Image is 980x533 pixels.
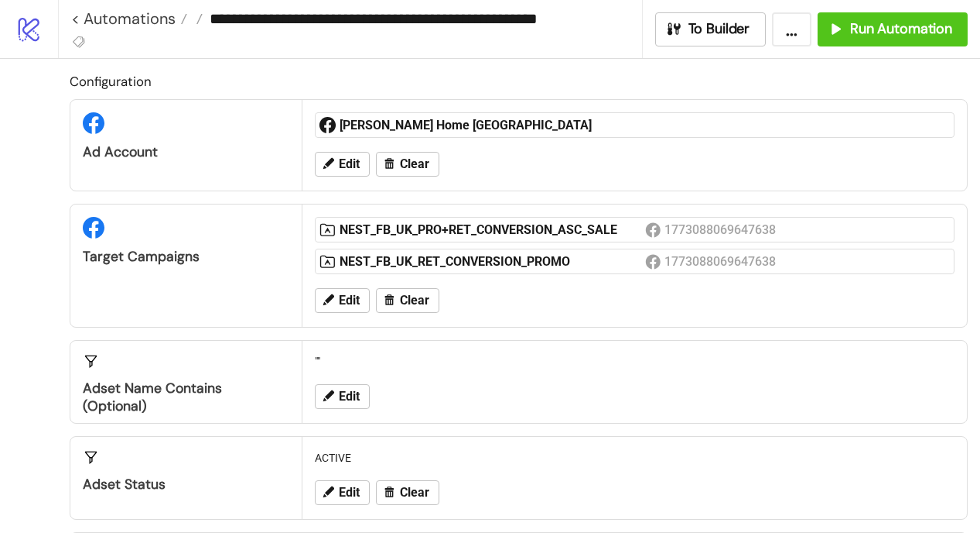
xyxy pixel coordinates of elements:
div: Adset Name contains (optional) [83,380,289,415]
span: Clear [400,486,429,500]
span: Edit [339,157,360,171]
div: 1773088069647638 [664,220,778,239]
button: Clear [376,152,439,177]
button: Edit [315,288,370,313]
div: ACTIVE [309,443,961,473]
button: Clear [376,288,439,313]
div: NEST_FB_UK_PRO+RET_CONVERSION_ASC_SALE [340,222,645,239]
a: < Automations [71,11,187,26]
button: Run Automation [818,12,968,46]
button: Edit [315,480,370,505]
div: NEST_FB_UK_RET_CONVERSION_PROMO [340,253,645,270]
button: Edit [315,384,370,409]
span: Edit [339,294,360,308]
span: Run Automation [850,20,952,38]
button: Edit [315,152,370,177]
span: Clear [400,157,429,171]
span: Edit [339,390,360,404]
button: ... [772,12,811,46]
button: Clear [376,480,439,505]
div: [PERSON_NAME] Home [GEOGRAPHIC_DATA] [340,117,645,134]
span: Clear [400,294,429,308]
div: Target Campaigns [83,248,289,266]
div: Adset Status [83,476,289,493]
div: "" [309,347,961,377]
span: To Builder [688,20,750,38]
div: Ad Account [83,143,289,161]
span: Edit [339,486,360,500]
div: 1773088069647638 [664,252,778,271]
button: To Builder [655,12,767,46]
h2: Configuration [70,71,968,91]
